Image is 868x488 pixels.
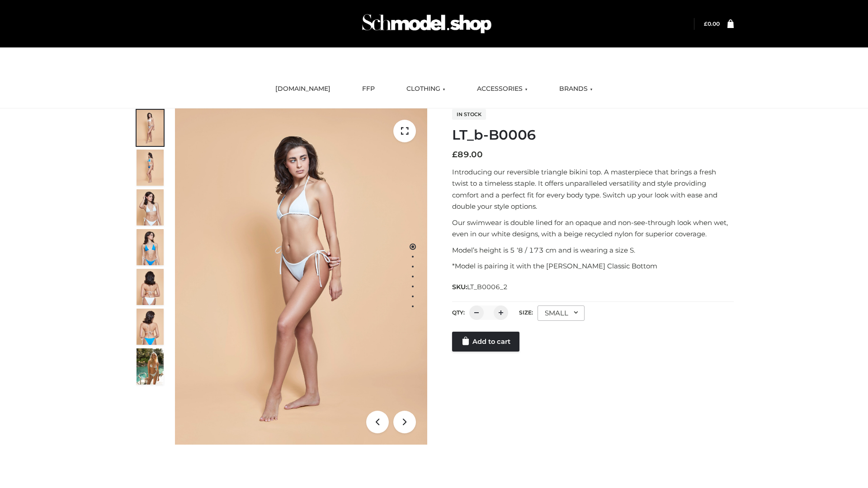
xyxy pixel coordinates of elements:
[175,108,427,445] img: LT_b-B0006
[137,150,164,186] img: ArielClassicBikiniTop_CloudNine_AzureSky_OW114ECO_2-scaled.jpg
[355,79,382,99] a: FFP
[452,127,734,143] h1: LT_b-B0006
[470,79,534,99] a: ACCESSORIES
[137,348,164,385] img: Arieltop_CloudNine_AzureSky2.jpg
[519,309,533,316] label: Size:
[452,332,519,352] a: Add to cart
[452,244,734,256] p: Model’s height is 5 ‘8 / 173 cm and is wearing a size S.
[452,150,483,160] bdi: 89.00
[452,282,509,292] span: SKU:
[704,20,708,27] span: £
[552,79,599,99] a: BRANDS
[359,6,495,42] img: Schmodel Admin 964
[467,283,508,291] span: LT_B0006_2
[452,217,734,240] p: Our swimwear is double lined for an opaque and non-see-through look when wet, even in our white d...
[452,166,734,212] p: Introducing our reversible triangle bikini top. A masterpiece that brings a fresh twist to a time...
[452,309,465,316] label: QTY:
[704,20,720,27] bdi: 0.00
[137,269,164,305] img: ArielClassicBikiniTop_CloudNine_AzureSky_OW114ECO_7-scaled.jpg
[538,305,585,321] div: SMALL
[452,109,486,120] span: In stock
[137,309,164,345] img: ArielClassicBikiniTop_CloudNine_AzureSky_OW114ECO_8-scaled.jpg
[137,110,164,146] img: ArielClassicBikiniTop_CloudNine_AzureSky_OW114ECO_1-scaled.jpg
[452,260,734,272] p: *Model is pairing it with the [PERSON_NAME] Classic Bottom
[269,79,337,99] a: [DOMAIN_NAME]
[137,189,164,225] img: ArielClassicBikiniTop_CloudNine_AzureSky_OW114ECO_3-scaled.jpg
[137,229,164,265] img: ArielClassicBikiniTop_CloudNine_AzureSky_OW114ECO_4-scaled.jpg
[400,79,452,99] a: CLOTHING
[704,20,720,27] a: £0.00
[452,150,458,160] span: £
